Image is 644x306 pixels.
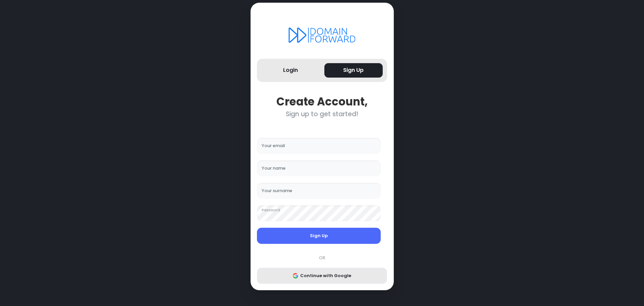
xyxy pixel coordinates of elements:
[257,95,387,108] div: Create Account,
[254,255,390,261] div: OR
[257,228,381,244] button: Sign Up
[257,110,387,118] div: Sign up to get started!
[261,63,320,78] button: Login
[324,63,383,78] button: Sign Up
[257,268,387,284] button: Continue with Google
